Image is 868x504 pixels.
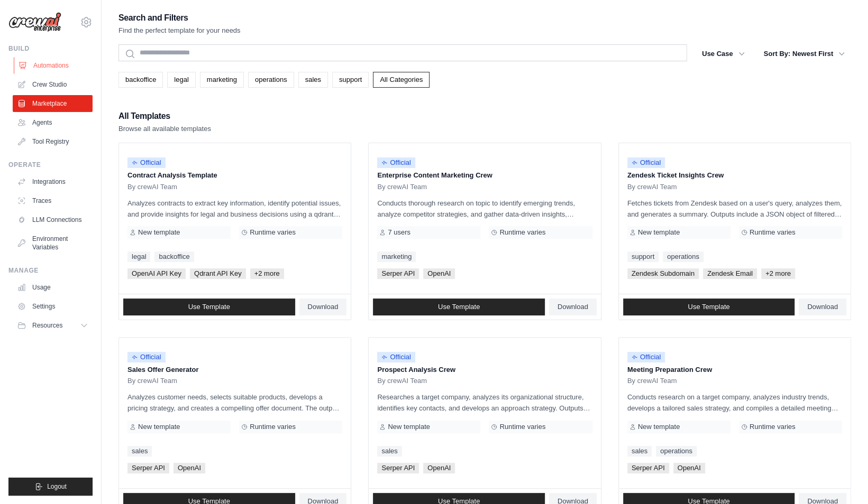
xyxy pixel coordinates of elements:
[696,44,751,63] button: Use Case
[377,268,419,279] span: Serper API
[13,95,93,112] a: Marketplace
[13,211,93,228] a: LLM Connections
[673,463,705,473] span: OpenAI
[423,268,455,279] span: OpenAI
[127,268,186,279] span: OpenAI API Key
[627,251,659,262] a: support
[627,198,842,220] p: Fetches tickets from Zendesk based on a user's query, analyzes them, and generates a summary. Out...
[127,157,166,168] span: Official
[127,391,342,414] p: Analyzes customer needs, selects suitable products, develops a pricing strategy, and creates a co...
[377,391,592,414] p: Researches a target company, analyzes its organizational structure, identifies key contacts, and ...
[499,228,545,237] span: Runtime varies
[250,268,284,279] span: +2 more
[627,365,842,375] p: Meeting Preparation Crew
[127,377,177,385] span: By crewAI Team
[298,72,328,88] a: sales
[656,446,697,456] a: operations
[627,183,677,191] span: By crewAI Team
[8,478,93,496] button: Logout
[127,463,169,473] span: Serper API
[638,423,680,431] span: New template
[377,463,419,473] span: Serper API
[138,228,180,237] span: New template
[807,303,838,311] span: Download
[127,446,152,456] a: sales
[627,170,842,181] p: Zendesk Ticket Insights Crew
[627,377,677,385] span: By crewAI Team
[388,423,430,431] span: New template
[332,72,369,88] a: support
[47,482,67,491] span: Logout
[377,251,416,262] a: marketing
[627,268,699,279] span: Zendesk Subdomain
[703,268,757,279] span: Zendesk Email
[377,352,415,362] span: Official
[13,279,93,296] a: Usage
[13,192,93,209] a: Traces
[299,298,347,315] a: Download
[127,170,342,181] p: Contract Analysis Template
[377,170,592,181] p: Enterprise Content Marketing Crew
[750,228,796,237] span: Runtime varies
[250,423,296,431] span: Runtime varies
[388,228,410,237] span: 7 users
[499,423,545,431] span: Runtime varies
[627,391,842,414] p: Conducts research on a target company, analyzes industry trends, develops a tailored sales strate...
[377,365,592,375] p: Prospect Analysis Crew
[761,268,795,279] span: +2 more
[127,251,150,262] a: legal
[373,298,545,315] a: Use Template
[118,72,163,88] a: backoffice
[123,298,295,315] a: Use Template
[627,352,665,362] span: Official
[688,303,729,311] span: Use Template
[118,25,241,36] p: Find the perfect template for your needs
[248,72,294,88] a: operations
[118,11,241,25] h2: Search and Filters
[154,251,194,262] a: backoffice
[250,228,296,237] span: Runtime varies
[188,303,230,311] span: Use Template
[750,423,796,431] span: Runtime varies
[190,268,246,279] span: Qdrant API Key
[13,114,93,131] a: Agents
[373,72,430,88] a: All Categories
[8,161,93,169] div: Operate
[127,198,342,220] p: Analyzes contracts to extract key information, identify potential issues, and provide insights fo...
[14,57,94,74] a: Automations
[377,446,401,456] a: sales
[377,157,415,168] span: Official
[8,12,61,32] img: Logo
[127,352,166,362] span: Official
[438,303,480,311] span: Use Template
[377,377,427,385] span: By crewAI Team
[627,157,665,168] span: Official
[8,44,93,53] div: Build
[558,303,588,311] span: Download
[663,251,703,262] a: operations
[118,124,211,134] p: Browse all available templates
[138,423,180,431] span: New template
[549,298,597,315] a: Download
[127,183,177,191] span: By crewAI Team
[173,463,205,473] span: OpenAI
[13,317,93,334] button: Resources
[13,230,93,256] a: Environment Variables
[627,463,669,473] span: Serper API
[167,72,195,88] a: legal
[308,303,339,311] span: Download
[8,266,93,275] div: Manage
[200,72,244,88] a: marketing
[127,365,342,375] p: Sales Offer Generator
[377,198,592,220] p: Conducts thorough research on topic to identify emerging trends, analyze competitor strategies, a...
[13,76,93,93] a: Crew Studio
[638,228,680,237] span: New template
[32,321,62,330] span: Resources
[118,109,211,124] h2: All Templates
[627,446,652,456] a: sales
[13,298,93,315] a: Settings
[623,298,795,315] a: Use Template
[13,133,93,150] a: Tool Registry
[423,463,455,473] span: OpenAI
[13,173,93,190] a: Integrations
